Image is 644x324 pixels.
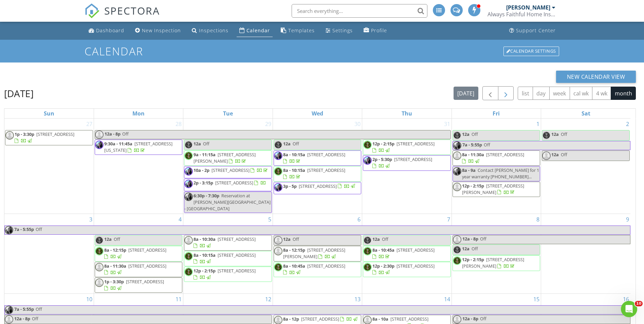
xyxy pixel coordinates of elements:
a: 12p - 2:15p [STREET_ADDRESS][PERSON_NAME] [453,182,540,197]
a: Dashboard [86,24,127,37]
img: default-user-f0147aede5fd5fa78ca7ade42f37bd4542148d508eef1c3d3ea960f66861d68b.jpg [453,235,461,244]
span: 9a - 11:15a [194,151,216,158]
span: 8a - 10:45a [283,263,305,269]
img: images.jpg [453,246,461,254]
span: 8a - 10:15a [283,167,305,173]
span: 1p - 3:30p [104,278,124,285]
a: 8a - 10:15a [STREET_ADDRESS] [194,252,256,265]
span: 12a - 8p [462,315,479,324]
a: Support Center [507,24,558,37]
a: Go to August 3, 2025 [88,214,94,225]
a: 12p - 2:15p [STREET_ADDRESS][PERSON_NAME] [462,183,524,195]
a: Wednesday [310,109,325,118]
a: New Inspection [132,24,184,37]
div: Dashboard [96,27,124,34]
a: Go to July 31, 2025 [443,119,452,129]
span: [STREET_ADDRESS] [394,156,432,162]
a: 8a - 10:15a [STREET_ADDRESS] [184,251,272,266]
td: Go to August 8, 2025 [452,214,541,294]
a: 8a - 10:30a [STREET_ADDRESS] [194,236,256,249]
span: Off [122,131,129,137]
span: Off [484,142,490,148]
span: 12a [551,151,559,158]
a: 12p - 2:15p [STREET_ADDRESS] [194,268,256,280]
span: Off [36,226,42,232]
a: 8a - 10:45a [STREET_ADDRESS] [283,263,345,275]
img: default-user-f0147aede5fd5fa78ca7ade42f37bd4542148d508eef1c3d3ea960f66861d68b.jpg [453,315,461,324]
span: Off [293,141,299,147]
span: Reservation at [PERSON_NAME][GEOGRAPHIC_DATA] - [GEOGRAPHIC_DATA] [184,193,271,212]
a: 8a - 10:30a [STREET_ADDRESS] [184,235,272,250]
span: 12p - 2:30p [372,263,394,269]
a: Go to August 9, 2025 [625,214,630,225]
button: New Calendar View [556,71,636,83]
span: [STREET_ADDRESS] [218,268,256,274]
a: Go to August 6, 2025 [356,214,362,225]
a: 12p - 2:30p [STREET_ADDRESS] [363,262,450,277]
img: train_and_i.jpg [274,183,282,192]
span: 12a [462,246,470,252]
span: Off [114,236,120,242]
img: images.jpg [274,167,282,176]
span: 8a - 10:30a [194,236,216,242]
a: 10a - 2p [STREET_ADDRESS] [194,167,269,173]
a: Go to August 12, 2025 [264,294,273,305]
span: Off [480,236,486,242]
a: Saturday [580,109,592,118]
a: Go to August 8, 2025 [535,214,541,225]
a: 10a - 2p [STREET_ADDRESS] [184,166,272,178]
span: 8a - 11:30a [104,263,126,269]
a: 12p - 2:15p [STREET_ADDRESS][PERSON_NAME] [453,255,540,271]
span: 12a [283,236,291,242]
span: 9:30a - 11:45a [104,141,132,147]
div: Support Center [516,27,556,34]
img: default-user-f0147aede5fd5fa78ca7ade42f37bd4542148d508eef1c3d3ea960f66861d68b.jpg [95,130,104,139]
span: 12p - 2:15p [462,256,484,263]
td: Go to July 31, 2025 [362,119,452,214]
span: SPECTORA [104,3,160,18]
span: [STREET_ADDRESS][PERSON_NAME] [194,151,256,164]
span: 8a - 10:15a [283,151,305,158]
span: [STREET_ADDRESS] [397,263,435,269]
span: Off [472,246,478,252]
span: 12a [462,131,470,137]
a: 8a - 10:45a [STREET_ADDRESS] [274,262,361,277]
a: 8a - 12:15p [STREET_ADDRESS][PERSON_NAME] [283,247,345,259]
a: Go to August 1, 2025 [535,119,541,129]
img: default-user-f0147aede5fd5fa78ca7ade42f37bd4542148d508eef1c3d3ea960f66861d68b.jpg [95,263,104,271]
a: 8a - 11:30a [STREET_ADDRESS] [453,150,540,166]
button: day [533,87,550,100]
div: Inspections [199,27,228,34]
img: default-user-f0147aede5fd5fa78ca7ade42f37bd4542148d508eef1c3d3ea960f66861d68b.jpg [453,151,461,160]
span: [STREET_ADDRESS][PERSON_NAME] [283,247,345,259]
span: 8a - 11:30a [462,151,484,158]
a: 3p - 5p [STREET_ADDRESS] [283,183,356,189]
span: Off [293,236,299,242]
span: 12a [551,131,559,137]
td: Go to August 5, 2025 [183,214,273,294]
span: Off [561,151,567,158]
span: 10 [635,301,643,306]
span: [STREET_ADDRESS] [128,263,166,269]
a: 1p - 3:30p [STREET_ADDRESS] [95,277,182,293]
a: 8a - 12:15p [STREET_ADDRESS] [95,246,182,261]
a: 8a - 10:15a [STREET_ADDRESS] [274,166,361,181]
span: [STREET_ADDRESS] [486,151,524,158]
span: [STREET_ADDRESS] [307,263,345,269]
span: Off [382,236,388,242]
span: [STREET_ADDRESS] [128,247,166,253]
span: 12a [194,141,201,147]
span: 12p - 2:15p [194,268,216,274]
span: Off [36,306,42,312]
a: 2p - 5:30p [STREET_ADDRESS] [372,156,432,169]
span: 12p - 2:15p [462,183,484,189]
div: [PERSON_NAME] [506,4,550,11]
a: Go to August 5, 2025 [267,214,273,225]
img: images.jpg [363,263,372,271]
span: 8a - 10:45a [372,247,394,253]
span: 10a - 2p [194,167,209,173]
span: [STREET_ADDRESS] [299,183,337,189]
div: Templates [288,27,315,34]
span: 8a - 12:15p [283,247,305,253]
img: default-user-f0147aede5fd5fa78ca7ade42f37bd4542148d508eef1c3d3ea960f66861d68b.jpg [542,151,551,160]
